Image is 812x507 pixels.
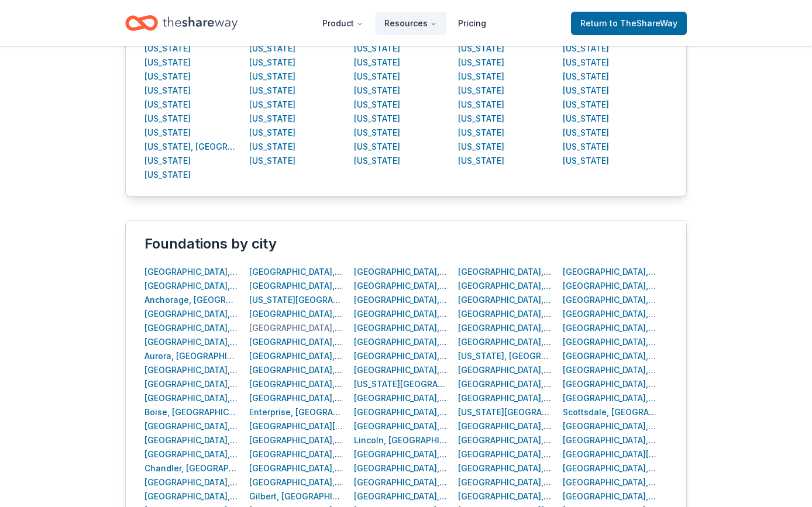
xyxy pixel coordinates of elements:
button: Lincoln, [GEOGRAPHIC_DATA] [354,433,448,447]
div: [GEOGRAPHIC_DATA], [GEOGRAPHIC_DATA] [563,391,657,405]
button: Resources [375,12,446,35]
div: [GEOGRAPHIC_DATA], [GEOGRAPHIC_DATA] [458,419,552,433]
button: [US_STATE] [249,112,295,126]
button: [GEOGRAPHIC_DATA], [GEOGRAPHIC_DATA] [144,391,239,405]
button: [US_STATE] [458,112,504,126]
button: [US_STATE][GEOGRAPHIC_DATA], [GEOGRAPHIC_DATA] [249,293,343,307]
button: [US_STATE] [563,140,609,154]
div: [US_STATE] [354,84,400,98]
button: [GEOGRAPHIC_DATA], [GEOGRAPHIC_DATA] [563,321,657,335]
button: [US_STATE] [563,42,609,56]
div: [US_STATE] [354,154,400,168]
button: [GEOGRAPHIC_DATA], [GEOGRAPHIC_DATA] [458,335,552,349]
button: [GEOGRAPHIC_DATA], [GEOGRAPHIC_DATA] [144,447,239,461]
button: Product [313,12,373,35]
div: [GEOGRAPHIC_DATA], [GEOGRAPHIC_DATA] [249,307,343,321]
button: [US_STATE] [249,70,295,84]
button: [US_STATE] [144,126,191,140]
button: [GEOGRAPHIC_DATA], [GEOGRAPHIC_DATA] [354,419,448,433]
button: [US_STATE] [458,42,504,56]
button: [GEOGRAPHIC_DATA], [GEOGRAPHIC_DATA] [354,279,448,293]
div: [GEOGRAPHIC_DATA], [GEOGRAPHIC_DATA] [354,447,448,461]
button: [GEOGRAPHIC_DATA], [GEOGRAPHIC_DATA] [249,363,343,377]
button: [GEOGRAPHIC_DATA], [GEOGRAPHIC_DATA] [458,447,552,461]
button: [GEOGRAPHIC_DATA], [GEOGRAPHIC_DATA] [354,265,448,279]
div: [GEOGRAPHIC_DATA], [GEOGRAPHIC_DATA] [458,293,552,307]
button: [GEOGRAPHIC_DATA], [GEOGRAPHIC_DATA] [249,279,343,293]
div: [US_STATE] [458,126,504,140]
div: [US_STATE] [458,98,504,112]
button: [US_STATE] [458,70,504,84]
button: [US_STATE] [354,126,400,140]
div: [US_STATE] [354,98,400,112]
button: [GEOGRAPHIC_DATA], [GEOGRAPHIC_DATA] [144,307,239,321]
button: Enterprise, [GEOGRAPHIC_DATA] [249,405,343,419]
a: Pricing [449,12,496,35]
button: [US_STATE] [249,140,295,154]
div: [US_STATE] [144,168,191,182]
div: [GEOGRAPHIC_DATA], [GEOGRAPHIC_DATA] [144,377,239,391]
button: [GEOGRAPHIC_DATA], [GEOGRAPHIC_DATA] [249,461,343,475]
div: [GEOGRAPHIC_DATA], [GEOGRAPHIC_DATA] [354,475,448,489]
button: [GEOGRAPHIC_DATA], [GEOGRAPHIC_DATA] [563,433,657,447]
button: [US_STATE] [563,70,609,84]
button: [GEOGRAPHIC_DATA], [GEOGRAPHIC_DATA] [144,265,239,279]
div: [GEOGRAPHIC_DATA], [GEOGRAPHIC_DATA] [249,391,343,405]
button: [US_STATE], [GEOGRAPHIC_DATA] [458,349,552,363]
button: [US_STATE] [458,140,504,154]
button: [GEOGRAPHIC_DATA], [GEOGRAPHIC_DATA] [354,391,448,405]
button: [GEOGRAPHIC_DATA], [GEOGRAPHIC_DATA] [249,447,343,461]
button: [US_STATE] [249,154,295,168]
button: [US_STATE] [563,98,609,112]
div: [US_STATE] [144,56,191,70]
button: [US_STATE] [563,154,609,168]
div: Boise, [GEOGRAPHIC_DATA] [144,405,239,419]
span: Return [580,16,677,30]
div: [GEOGRAPHIC_DATA], [GEOGRAPHIC_DATA] [458,433,552,447]
button: [GEOGRAPHIC_DATA][PERSON_NAME], [GEOGRAPHIC_DATA] [249,419,343,433]
button: [GEOGRAPHIC_DATA], [GEOGRAPHIC_DATA] [563,475,657,489]
div: [GEOGRAPHIC_DATA], [GEOGRAPHIC_DATA] [458,265,552,279]
div: [GEOGRAPHIC_DATA], [GEOGRAPHIC_DATA] [249,377,343,391]
button: [US_STATE] [354,140,400,154]
button: [US_STATE], [GEOGRAPHIC_DATA] [144,140,239,154]
nav: Main [313,9,496,37]
button: [GEOGRAPHIC_DATA], [GEOGRAPHIC_DATA] [458,307,552,321]
button: [GEOGRAPHIC_DATA], [GEOGRAPHIC_DATA] [249,349,343,363]
button: [GEOGRAPHIC_DATA], [GEOGRAPHIC_DATA] [563,265,657,279]
button: Aurora, [GEOGRAPHIC_DATA] [144,349,239,363]
button: [GEOGRAPHIC_DATA], [GEOGRAPHIC_DATA] [144,489,239,503]
button: [GEOGRAPHIC_DATA], [GEOGRAPHIC_DATA] [249,433,343,447]
div: Chandler, [GEOGRAPHIC_DATA] [144,461,239,475]
button: [GEOGRAPHIC_DATA], [GEOGRAPHIC_DATA] [144,279,239,293]
button: [US_STATE] [249,56,295,70]
div: [US_STATE] [563,112,609,126]
button: [GEOGRAPHIC_DATA], [GEOGRAPHIC_DATA] [249,335,343,349]
div: [GEOGRAPHIC_DATA], [GEOGRAPHIC_DATA] [458,279,552,293]
div: [GEOGRAPHIC_DATA], [GEOGRAPHIC_DATA] [563,307,657,321]
button: [GEOGRAPHIC_DATA][PERSON_NAME], [GEOGRAPHIC_DATA] [563,447,657,461]
button: [GEOGRAPHIC_DATA], [GEOGRAPHIC_DATA] [563,335,657,349]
